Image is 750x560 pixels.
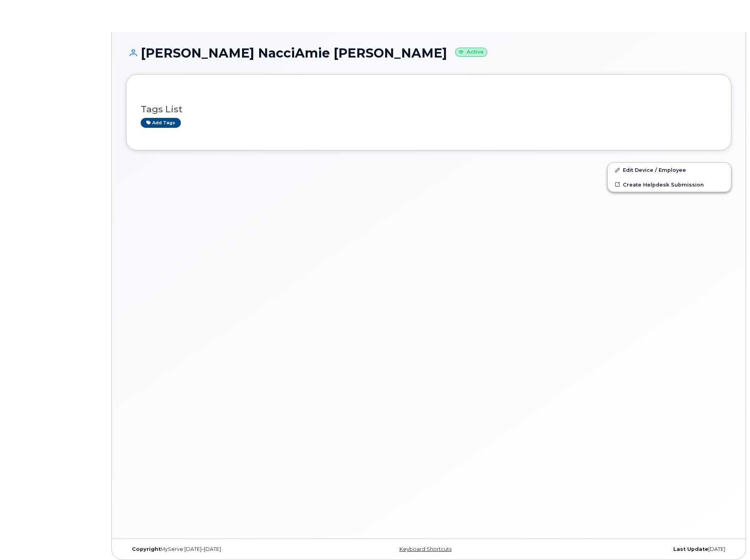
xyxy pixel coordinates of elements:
[673,546,708,552] strong: Last Update
[529,546,731,552] div: [DATE]
[455,48,487,57] small: Active
[126,546,328,552] div: MyServe [DATE]–[DATE]
[399,546,452,552] a: Keyboard Shortcuts
[141,104,717,114] h3: Tags List
[132,546,161,552] strong: Copyright
[608,163,731,177] a: Edit Device / Employee
[141,118,181,128] a: Add tags
[126,46,731,60] h1: [PERSON_NAME] NacciAmie [PERSON_NAME]
[608,177,731,192] a: Create Helpdesk Submission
